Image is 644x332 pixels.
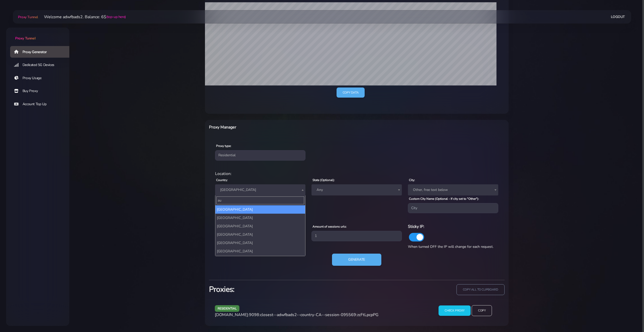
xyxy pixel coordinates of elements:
a: Account Top Up [10,98,73,110]
li: [US_STATE] [215,255,305,264]
label: Custom City Name (Optional - If city set to "Other"): [409,196,479,201]
span: Other, free text below [408,184,498,195]
a: (top-up here) [106,14,126,19]
input: Search [216,196,304,204]
input: City [408,203,498,213]
label: Proxy type: [216,144,231,148]
label: State (Optional): [313,178,335,182]
span: Any [315,186,399,193]
iframe: Webchat Widget [569,249,638,326]
button: Generate [332,254,381,266]
span: Proxy Tunnel [15,36,35,41]
span: Any [311,184,402,195]
li: [GEOGRAPHIC_DATA] [215,239,305,247]
label: Country: [216,178,228,182]
div: Location: [212,171,502,177]
li: [GEOGRAPHIC_DATA] [215,205,305,214]
input: Copy [472,305,492,316]
input: copy all to clipboard [456,284,505,295]
h6: Proxy Manager [209,124,379,130]
span: Canada [215,184,305,195]
div: Proxy Settings: [212,217,502,223]
a: Logout [611,12,625,21]
a: Copy data [337,87,365,98]
span: Other, free text below [411,186,495,193]
span: residential [215,305,240,312]
li: [GEOGRAPHIC_DATA] [215,230,305,239]
a: Proxy Generator [10,46,73,58]
a: Proxy Tunnel [6,28,69,41]
label: Amount of sessions urls: [313,224,347,229]
span: When turned OFF the IP will change for each request. [408,244,493,249]
a: Proxy Usage [10,72,73,84]
h3: Proxies: [209,284,354,295]
li: [GEOGRAPHIC_DATA] [215,214,305,222]
li: [GEOGRAPHIC_DATA] [215,247,305,255]
a: Buy Proxy [10,85,73,97]
span: Canada [218,186,302,193]
span: [DOMAIN_NAME]:9098:closest--adwfbads2--country-CA--session-095569:zcFtLpcpPG [215,312,379,318]
span: Proxy Tunnel [18,15,38,19]
li: Welcome adwfbads2. Balance: 6$ [38,14,126,20]
h6: Sticky IP: [408,223,498,230]
li: [GEOGRAPHIC_DATA] [215,222,305,230]
a: Proxy Tunnel [17,13,38,21]
a: Dedicated 5G Devices [10,59,73,71]
label: City: [409,178,415,182]
input: Check Proxy [439,305,471,316]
